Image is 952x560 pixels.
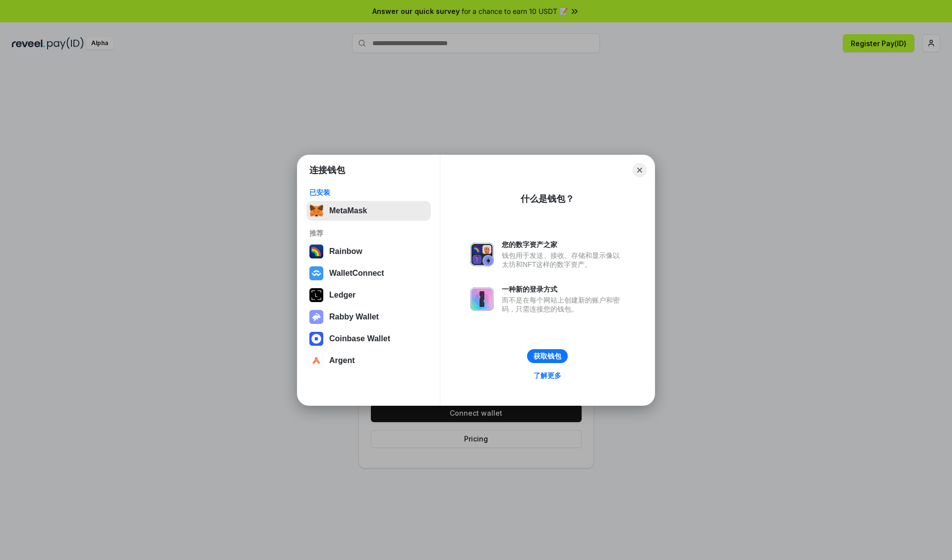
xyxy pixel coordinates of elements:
[502,285,625,294] div: 一种新的登录方式
[329,269,384,278] div: WalletConnect
[309,229,428,238] div: 推荐
[329,334,390,343] div: Coinbase Wallet
[309,188,428,197] div: 已安装
[309,310,323,324] img: svg+xml,%3Csvg%20xmlns%3D%22http%3A%2F%2Fwww.w3.org%2F2000%2Fsvg%22%20fill%3D%22none%22%20viewBox...
[309,332,323,346] img: svg+xml,%3Csvg%20width%3D%2228%22%20height%3D%2228%22%20viewBox%3D%220%200%2028%2028%22%20fill%3D...
[470,243,494,266] img: svg+xml,%3Csvg%20xmlns%3D%22http%3A%2F%2Fwww.w3.org%2F2000%2Fsvg%22%20fill%3D%22none%22%20viewBox...
[534,352,561,361] div: 获取钱包
[528,369,567,382] a: 了解更多
[306,285,431,305] button: Ledger
[534,371,561,380] div: 了解更多
[306,263,431,283] button: WalletConnect
[309,288,323,302] img: svg+xml,%3Csvg%20xmlns%3D%22http%3A%2F%2Fwww.w3.org%2F2000%2Fsvg%22%20width%3D%2228%22%20height%3...
[309,204,323,218] img: svg+xml,%3Csvg%20fill%3D%22none%22%20height%3D%2233%22%20viewBox%3D%220%200%2035%2033%22%20width%...
[502,296,625,313] div: 而不是在每个网站上创建新的账户和密码，只需连接您的钱包。
[309,245,323,258] img: svg+xml,%3Csvg%20width%3D%22120%22%20height%3D%22120%22%20viewBox%3D%220%200%20120%20120%22%20fil...
[306,307,431,327] button: Rabby Wallet
[633,163,647,177] button: Close
[306,201,431,221] button: MetaMask
[306,242,431,261] button: Rainbow
[309,266,323,280] img: svg+xml,%3Csvg%20width%3D%2228%22%20height%3D%2228%22%20viewBox%3D%220%200%2028%2028%22%20fill%3D...
[502,251,625,269] div: 钱包用于发送、接收、存储和显示像以太坊和NFT这样的数字资产。
[329,312,379,321] div: Rabby Wallet
[329,206,367,215] div: MetaMask
[502,240,625,249] div: 您的数字资产之家
[329,291,356,300] div: Ledger
[309,354,323,368] img: svg+xml,%3Csvg%20width%3D%2228%22%20height%3D%2228%22%20viewBox%3D%220%200%2028%2028%22%20fill%3D...
[329,356,355,365] div: Argent
[306,351,431,371] button: Argent
[527,349,568,363] button: 获取钱包
[309,164,345,176] h1: 连接钱包
[329,247,362,256] div: Rainbow
[521,193,574,205] div: 什么是钱包？
[470,287,494,311] img: svg+xml,%3Csvg%20xmlns%3D%22http%3A%2F%2Fwww.w3.org%2F2000%2Fsvg%22%20fill%3D%22none%22%20viewBox...
[306,329,431,349] button: Coinbase Wallet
